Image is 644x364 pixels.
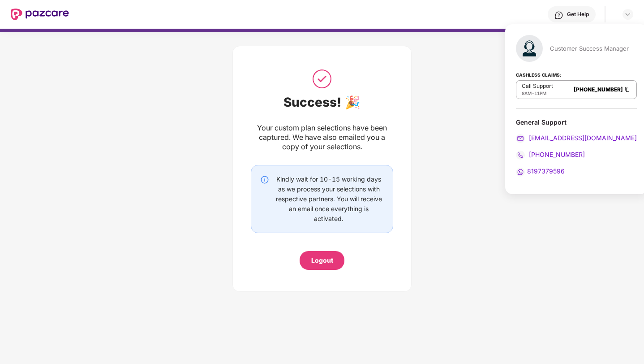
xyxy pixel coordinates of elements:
img: New Pazcare Logo [11,9,69,20]
img: svg+xml;base64,PHN2ZyBpZD0iSGVscC0zMngzMiIgeG1sbnM9Imh0dHA6Ly93d3cudzMub3JnLzIwMDAvc3ZnIiB3aWR0aD... [554,11,563,20]
img: svg+xml;base64,PHN2ZyB4bWxucz0iaHR0cDovL3d3dy53My5vcmcvMjAwMC9zdmciIHdpZHRoPSIyMCIgaGVpZ2h0PSIyMC... [516,134,525,143]
img: svg+xml;base64,PHN2ZyBpZD0iRHJvcGRvd24tMzJ4MzIiIHhtbG5zPSJodHRwOi8vd3d3LnczLm9yZy8yMDAwL3N2ZyIgd2... [624,11,631,18]
div: - [522,90,553,97]
a: [PHONE_NUMBER] [574,86,623,93]
strong: Cashless Claims: [516,69,561,79]
img: Clipboard Icon [624,86,631,93]
div: Success! 🎉 [251,95,393,110]
div: Kindly wait for 10-15 working days as we process your selections with respective partners. You wi... [274,174,384,224]
a: [EMAIL_ADDRESS][DOMAIN_NAME] [516,134,637,142]
div: General Support [516,118,637,126]
span: [PHONE_NUMBER] [527,151,585,158]
a: [PHONE_NUMBER] [516,151,585,158]
div: Get Help [567,11,589,18]
div: General Support [516,118,637,177]
img: svg+xml;base64,PHN2ZyB4bWxucz0iaHR0cDovL3d3dy53My5vcmcvMjAwMC9zdmciIHhtbG5zOnhsaW5rPSJodHRwOi8vd3... [516,35,543,62]
span: 11PM [534,91,546,96]
a: 8197379596 [516,167,565,175]
span: 8AM [522,91,532,96]
img: svg+xml;base64,PHN2ZyB4bWxucz0iaHR0cDovL3d3dy53My5vcmcvMjAwMC9zdmciIHdpZHRoPSIyMCIgaGVpZ2h0PSIyMC... [516,151,525,160]
div: Customer Success Manager [550,44,629,52]
img: svg+xml;base64,PHN2ZyB3aWR0aD0iNTAiIGhlaWdodD0iNTAiIHZpZXdCb3g9IjAgMCA1MCA1MCIgZmlsbD0ibm9uZSIgeG... [311,68,333,90]
span: 8197379596 [527,167,565,175]
img: svg+xml;base64,PHN2ZyB4bWxucz0iaHR0cDovL3d3dy53My5vcmcvMjAwMC9zdmciIHdpZHRoPSIyMCIgaGVpZ2h0PSIyMC... [516,168,525,177]
div: Logout [311,256,333,265]
div: Your custom plan selections have been captured. We have also emailed you a copy of your selections. [251,123,393,152]
p: Call Support [522,82,553,90]
img: svg+xml;base64,PHN2ZyBpZD0iSW5mby0yMHgyMCIgeG1sbnM9Imh0dHA6Ly93d3cudzMub3JnLzIwMDAvc3ZnIiB3aWR0aD... [260,175,269,184]
span: [EMAIL_ADDRESS][DOMAIN_NAME] [527,134,637,142]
